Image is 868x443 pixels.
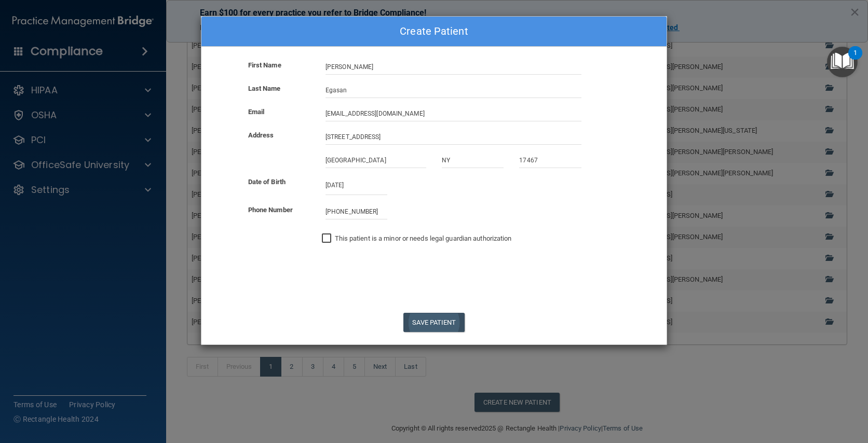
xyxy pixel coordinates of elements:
[442,153,504,168] input: State
[248,178,286,186] b: Date of Birth
[325,204,387,219] input: (___) ___-____
[248,108,265,116] b: Email
[853,53,857,66] div: 1
[519,153,581,168] input: Zip Code
[322,234,334,243] input: This patient is a minor or needs legal guardian authorization
[248,206,293,214] b: Phone Number
[325,176,387,195] input: mm/dd/yyyy
[248,85,281,92] b: Last Name
[322,232,512,245] label: This patient is a minor or needs legal guardian authorization
[827,47,858,77] button: Open Resource Center, 1 new notification
[325,129,581,145] input: Street Name
[248,61,281,69] b: First Name
[403,313,464,332] button: Save Patient
[325,153,426,168] input: City
[248,131,274,139] b: Address
[201,17,667,47] div: Create Patient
